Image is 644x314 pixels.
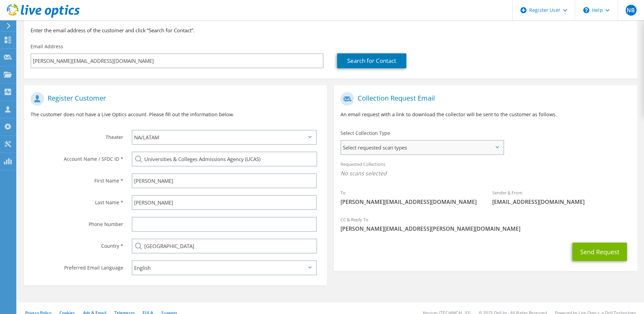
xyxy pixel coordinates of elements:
div: Sender & From [485,186,637,209]
a: Search for Contact [337,53,406,68]
h1: Collection Request Email [341,92,627,106]
label: Email Address [31,43,63,50]
span: [PERSON_NAME][EMAIL_ADDRESS][PERSON_NAME][DOMAIN_NAME] [341,225,630,232]
p: The customer does not have a Live Optics account. Please fill out the information below. [31,111,320,118]
label: Phone Number [31,217,123,228]
button: Send Request [572,243,627,261]
span: [EMAIL_ADDRESS][DOMAIN_NAME] [492,198,630,206]
span: Select requested scan types [341,141,503,154]
div: CC & Reply To [334,212,637,236]
label: Country * [31,239,123,249]
label: Account Name / SFDC ID * [31,152,123,162]
label: Select Collection Type [341,130,390,137]
h3: Enter the email address of the customer and click “Search for Contact”. [31,27,630,34]
svg: \n [583,7,589,13]
span: No scans selected [341,170,630,177]
div: To [334,186,485,209]
label: Preferred Email Language [31,260,123,271]
span: NB [626,5,637,16]
span: [PERSON_NAME][EMAIL_ADDRESS][DOMAIN_NAME] [341,198,479,206]
label: Last Name * [31,195,123,206]
h1: Register Customer [31,92,317,106]
label: First Name * [31,173,123,184]
div: Requested Collections [334,157,637,182]
p: An email request with a link to download the collector will be sent to the customer as follows. [341,111,630,118]
label: Theater [31,130,123,141]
